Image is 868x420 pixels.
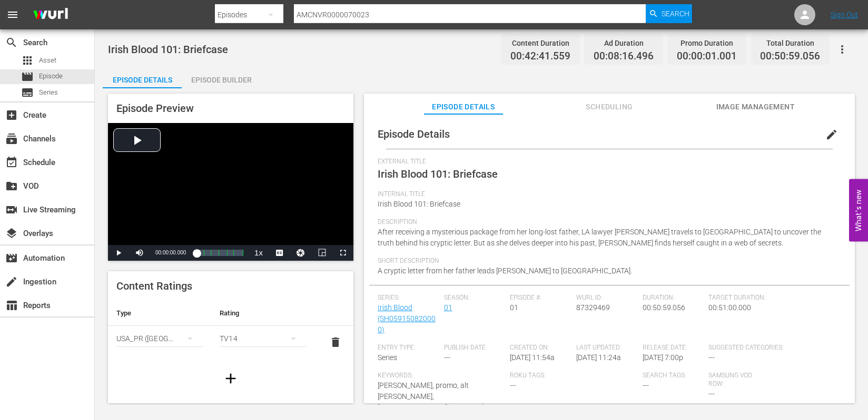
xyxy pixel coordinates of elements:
[677,50,737,63] span: 00:00:01.001
[108,43,228,56] span: Irish Blood 101: Briefcase
[378,200,460,208] span: Irish Blood 101: Briefcase
[5,36,18,49] span: Search
[570,100,649,114] span: Scheduling
[662,4,689,23] span: Search
[708,353,715,362] span: ---
[378,344,439,352] span: Entry Type:
[716,100,795,114] span: Image Management
[108,301,211,326] th: Type
[211,301,314,326] th: Rating
[643,353,683,362] span: [DATE] 7:00p
[332,245,353,261] button: Fullscreen
[5,132,18,145] span: Channels
[708,344,835,352] span: Suggested Categories:
[5,203,18,216] span: Live Streaming
[323,330,348,355] button: delete
[510,353,555,362] span: [DATE] 11:54a
[510,372,637,380] span: Roku Tags:
[378,218,836,227] span: Description
[643,344,704,352] span: Release Date:
[39,71,63,81] span: Episode
[25,3,76,27] img: ans4CAIJ8jUAAAAAAAAAAAAAAAAAAAAAAAAgQb4GAAAAAAAAAAAAAAAAAAAAAAAAJMjXAAAAAAAAAAAAAAAAAAAAAAAAgAT5G...
[116,280,192,292] span: Content Ratings
[311,245,332,261] button: Picture-in-Picture
[39,87,58,98] span: Series
[378,353,397,362] span: Series
[5,275,18,288] span: Ingestion
[182,67,261,88] button: Episode Builder
[677,36,737,50] div: Promo Duration
[510,344,571,352] span: Created On:
[819,122,844,147] button: edit
[576,294,637,302] span: Wurl ID:
[155,250,186,255] span: 00:00:00.000
[378,168,498,180] span: Irish Blood 101: Briefcase
[444,303,452,312] a: 01
[220,324,306,353] div: TV14
[39,55,56,66] span: Asset
[5,180,18,192] span: VOD
[378,294,439,302] span: Series:
[831,11,858,19] a: Sign Out
[182,67,261,93] div: Episode Builder
[378,128,450,140] span: Episode Details
[510,381,516,390] span: ---
[760,36,820,50] div: Total Duration
[643,372,704,380] span: Search Tags:
[825,128,838,141] span: edit
[444,353,450,362] span: ---
[643,294,704,302] span: Duration:
[5,109,18,121] span: Create
[21,86,34,99] span: Series
[5,156,18,169] span: Schedule
[510,294,571,302] span: Episode #:
[646,4,692,23] button: Search
[708,390,715,398] span: ---
[108,301,353,358] table: simple table
[444,344,505,352] span: Publish Date:
[708,372,770,388] span: Samsung VOD Row:
[576,344,637,352] span: Last Updated:
[760,50,820,63] span: 00:50:59.056
[290,245,311,261] button: Jump To Time
[576,353,621,362] span: [DATE] 11:24a
[116,102,194,115] span: Episode Preview
[103,67,182,93] div: Episode Details
[510,303,518,312] span: 01
[849,179,868,241] button: Open Feedback Widget
[5,227,18,240] span: Overlays
[21,54,34,67] span: Asset
[594,50,654,63] span: 00:08:16.496
[196,250,243,256] div: Progress Bar
[444,294,505,302] span: Season:
[103,67,182,88] button: Episode Details
[5,252,18,264] span: Automation
[708,294,835,302] span: Target Duration:
[116,324,203,353] div: USA_PR ([GEOGRAPHIC_DATA])
[248,245,269,261] button: Playback Rate
[643,303,685,312] span: 00:50:59.056
[576,303,610,312] span: 87329469
[378,228,821,247] span: After receiving a mysterious package from her long-lost father, LA lawyer [PERSON_NAME] travels t...
[108,123,353,261] div: Video Player
[108,245,129,261] button: Play
[708,303,751,312] span: 00:51:00.000
[378,303,436,334] a: Irish Blood (SH059150820000)
[643,381,649,390] span: ---
[510,36,570,50] div: Content Duration
[129,245,150,261] button: Mute
[329,336,342,349] span: delete
[269,245,290,261] button: Captions
[21,70,34,83] span: Episode
[5,299,18,312] span: Reports
[378,267,632,275] span: A cryptic letter from her father leads [PERSON_NAME] to [GEOGRAPHIC_DATA].
[378,158,836,166] span: External Title
[378,190,836,199] span: Internal Title
[510,50,570,63] span: 00:42:41.559
[378,372,505,380] span: Keywords:
[594,36,654,50] div: Ad Duration
[6,8,19,21] span: menu
[378,257,836,265] span: Short Description
[424,100,503,114] span: Episode Details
